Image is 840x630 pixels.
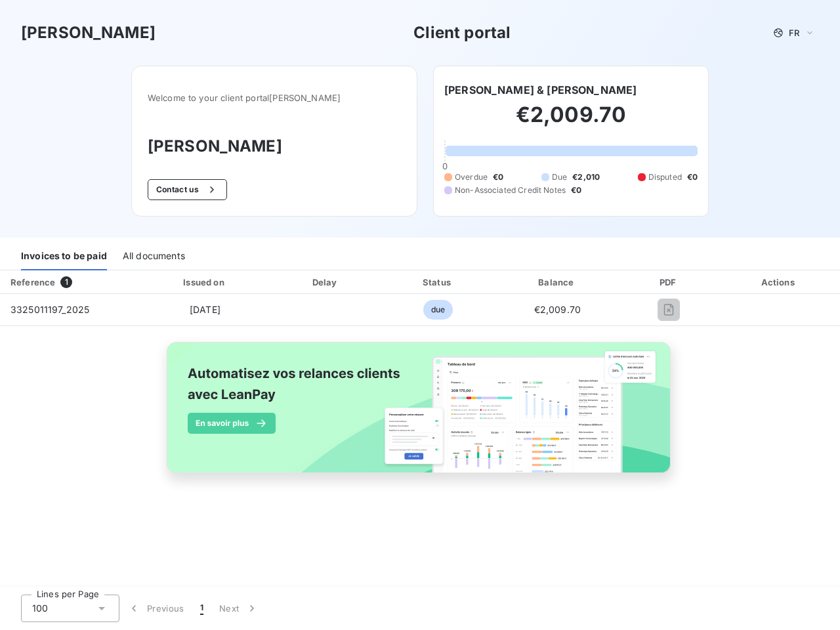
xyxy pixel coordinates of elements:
[413,21,511,45] h3: Client portal
[534,304,581,315] span: €2,009.70
[423,300,453,320] span: due
[383,276,492,289] div: Status
[155,334,685,495] img: banner
[444,102,698,141] h2: €2,009.70
[274,276,378,289] div: Delay
[119,595,192,622] button: Previous
[571,184,581,196] span: €0
[442,161,448,171] span: 0
[789,28,799,38] span: FR
[123,243,185,270] div: All documents
[148,135,401,158] h3: [PERSON_NAME]
[455,184,566,196] span: Non-Associated Credit Notes
[493,171,503,183] span: €0
[444,82,637,98] h6: [PERSON_NAME] & [PERSON_NAME]
[200,602,203,615] span: 1
[142,276,268,289] div: Issued on
[455,171,488,183] span: Overdue
[622,276,715,289] div: PDF
[60,276,72,288] span: 1
[10,277,55,287] div: Reference
[552,171,567,183] span: Due
[648,171,682,183] span: Disputed
[148,179,227,200] button: Contact us
[10,304,89,315] span: 3325011197_2025
[21,243,107,270] div: Invoices to be paid
[572,171,600,183] span: €2,010
[148,93,401,103] span: Welcome to your client portal [PERSON_NAME]
[211,595,266,622] button: Next
[192,595,211,622] button: 1
[21,21,156,45] h3: [PERSON_NAME]
[32,602,48,615] span: 100
[687,171,698,183] span: €0
[498,276,618,289] div: Balance
[721,276,837,289] div: Actions
[190,304,220,315] span: [DATE]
